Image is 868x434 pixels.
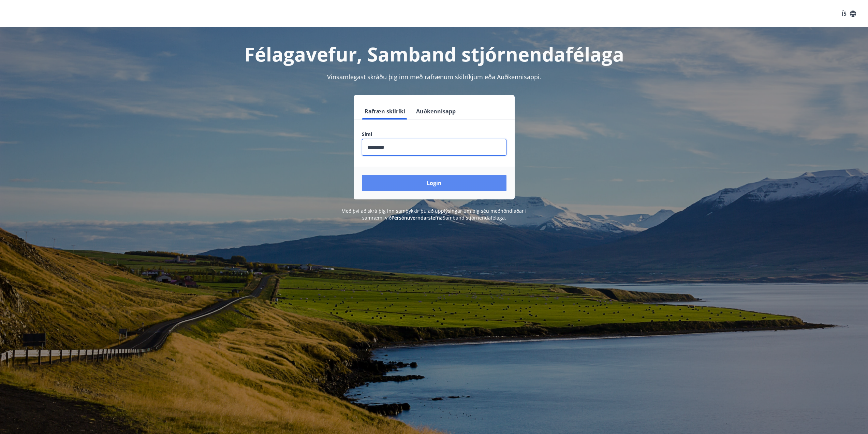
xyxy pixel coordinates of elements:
label: Sími [362,131,506,138]
a: Persónuverndarstefna [392,214,443,221]
button: Rafræn skilríki [362,103,408,120]
button: ÍS [838,8,860,20]
button: Login [362,175,506,191]
span: Með því að skrá þig inn samþykkir þú að upplýsingar um þig séu meðhöndlaðar í samræmi við Samband... [341,208,527,221]
span: Vinsamlegast skráðu þig inn með rafrænum skilríkjum eða Auðkennisappi. [327,73,541,81]
h1: Félagavefur, Samband stjórnendafélaga [197,41,672,67]
button: Auðkennisapp [413,103,458,120]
